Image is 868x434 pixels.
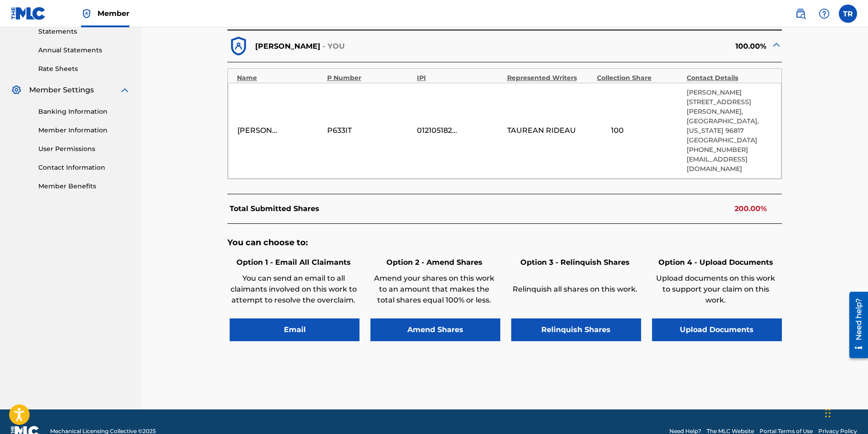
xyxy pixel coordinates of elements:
img: MLC Logo [11,7,46,20]
p: [GEOGRAPHIC_DATA], [US_STATE] 96817 [687,116,772,136]
div: P Number [327,73,412,83]
div: Help [815,5,833,23]
p: [STREET_ADDRESS][PERSON_NAME], [687,97,772,116]
a: Member Information [38,126,130,135]
div: IPI [417,73,502,83]
img: Member Settings [11,85,22,96]
iframe: Chat Widget [822,390,868,434]
img: Top Rightsholder [81,8,92,19]
p: [PERSON_NAME] [255,41,320,52]
p: [EMAIL_ADDRESS][DOMAIN_NAME] [687,155,772,174]
iframe: Resource Center [842,288,868,362]
img: expand [119,85,130,96]
img: expand-cell-toggle [771,39,782,50]
button: Upload Documents [652,318,782,341]
img: help [819,8,830,19]
a: Banking Information [38,107,130,116]
button: Email [230,318,360,341]
p: Relinquish all shares on this work. [511,284,639,295]
a: Member Benefits [38,182,130,191]
div: 100.00% [505,35,782,57]
div: Contact Details [687,73,772,83]
h6: Option 4 - Upload Documents [652,257,780,268]
a: Statements [38,27,130,36]
p: [PERSON_NAME] [687,88,772,97]
span: Member Settings [29,85,94,96]
div: Drag [825,399,831,427]
h6: Option 1 - Email All Claimants [230,257,357,268]
a: Contact Information [38,163,130,172]
p: Upload documents on this work to support your claim on this work. [652,273,780,306]
p: [PHONE_NUMBER] [687,145,772,155]
p: [GEOGRAPHIC_DATA] [687,136,772,145]
h6: Option 2 - Amend Shares [370,257,498,268]
img: dfb38c8551f6dcc1ac04.svg [227,35,250,57]
button: Relinquish Shares [511,318,641,341]
p: Amend your shares on this work to an amount that makes the total shares equal 100% or less. [370,273,498,306]
h5: You can choose to: [227,237,782,248]
span: TAUREAN RIDEAU [507,125,576,136]
p: Total Submitted Shares [230,203,319,214]
p: 200.00% [734,203,767,214]
p: You can send an email to all claimants involved on this work to attempt to resolve the overclaim. [230,273,357,306]
a: Public Search [791,5,810,23]
img: search [795,8,806,19]
div: User Menu [839,5,857,23]
a: Rate Sheets [38,64,130,74]
div: Name [237,73,322,83]
div: Collection Share [597,73,682,83]
a: Annual Statements [38,45,130,55]
h6: Option 3 - Relinquish Shares [511,257,639,268]
p: - YOU [323,41,345,52]
button: Amend Shares [370,318,500,341]
a: User Permissions [38,144,130,154]
span: Member [98,8,129,19]
div: Represented Writers [507,73,592,83]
